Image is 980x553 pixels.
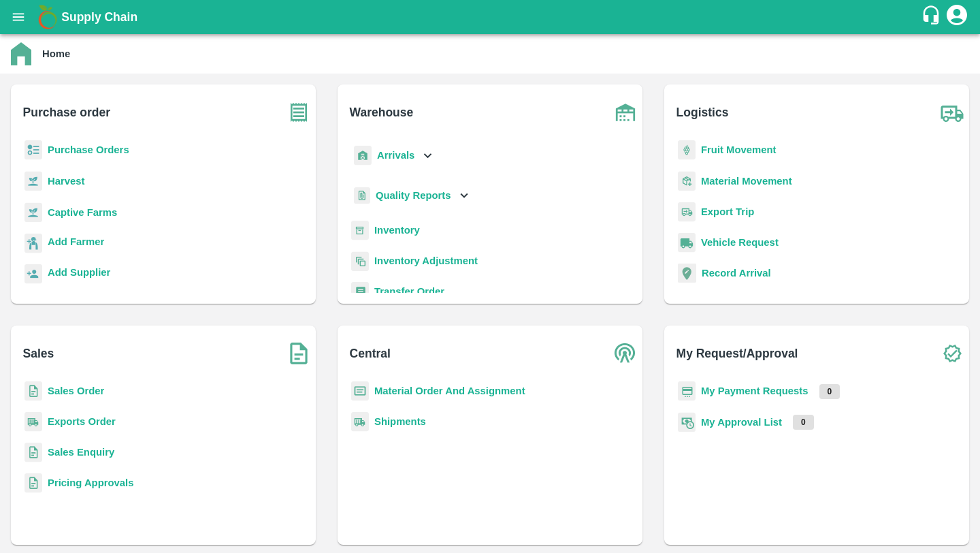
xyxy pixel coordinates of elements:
a: Vehicle Request [701,237,779,248]
img: sales [24,443,42,462]
img: check [935,336,969,370]
img: farmer [24,234,42,253]
b: Sales [23,344,54,363]
img: harvest [24,202,42,223]
img: supplier [24,264,42,284]
b: Quality Reports [376,190,451,201]
img: sales [24,473,42,493]
a: Sales Order [48,385,104,396]
b: Logistics [676,103,729,122]
div: Quality Reports [351,182,472,210]
a: Harvest [48,176,84,187]
b: Purchase order [23,103,110,122]
div: account of current user [945,3,969,31]
img: soSales [282,336,316,370]
b: Add Farmer [48,236,104,247]
a: Transfer Order [374,286,444,297]
a: Add Supplier [48,265,110,283]
a: Add Farmer [48,234,104,253]
a: Inventory Adjustment [374,255,478,266]
a: Exports Order [48,416,116,427]
img: whTransfer [351,282,369,302]
img: delivery [678,202,696,222]
img: inventory [351,251,369,271]
img: whInventory [351,221,369,240]
button: open drawer [3,1,34,33]
b: Central [350,344,391,363]
b: Add Supplier [48,267,110,278]
img: shipments [24,412,42,432]
img: approval [678,412,696,432]
b: Warehouse [350,103,414,122]
div: Arrivals [351,140,436,171]
img: warehouse [608,95,642,129]
b: Home [42,48,70,59]
img: shipments [351,412,369,432]
a: Captive Farms [48,207,117,218]
img: truck [935,95,969,129]
a: Fruit Movement [701,144,777,155]
img: reciept [24,140,42,160]
b: Arrivals [377,150,414,161]
p: 0 [819,384,840,399]
b: My Request/Approval [676,344,798,363]
img: qualityReport [354,187,370,204]
a: Inventory [374,225,420,236]
img: whArrival [354,146,372,165]
img: material [678,171,696,191]
a: Sales Enquiry [48,447,114,458]
a: Export Trip [701,206,754,217]
img: logo [34,3,61,31]
img: centralMaterial [351,381,369,401]
a: Material Movement [701,176,792,187]
img: fruit [678,140,696,160]
div: customer-support [921,5,945,29]
img: payment [678,381,696,401]
a: Supply Chain [61,7,921,27]
b: Supply Chain [61,10,137,24]
a: Material Order And Assignment [374,385,525,396]
a: Purchase Orders [48,144,129,155]
a: My Approval List [701,417,782,428]
a: Pricing Approvals [48,477,133,488]
img: harvest [24,171,42,191]
img: recordArrival [678,264,696,283]
img: vehicle [678,233,696,253]
img: home [11,42,31,65]
a: Shipments [374,416,426,427]
a: Record Arrival [702,268,771,279]
img: purchase [282,95,316,129]
img: sales [24,381,42,401]
p: 0 [793,415,814,430]
a: My Payment Requests [701,385,808,396]
img: central [608,336,642,370]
